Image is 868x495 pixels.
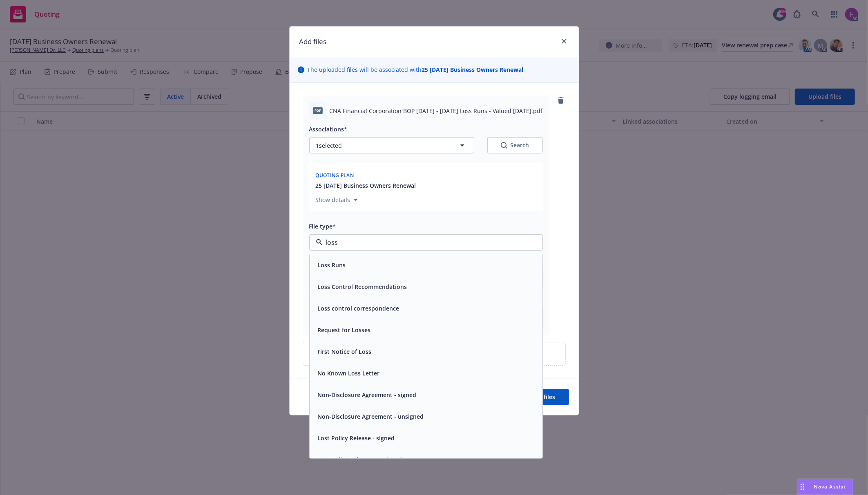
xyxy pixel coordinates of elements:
div: Search [501,141,529,149]
span: CNA Financial Corporation BOP [DATE] - [DATE] Loss Runs - Valued [DATE].pdf [330,107,543,115]
span: Associations* [309,125,348,133]
div: Upload new files [303,342,566,366]
button: Lost Policy Release - unsigned [318,455,402,464]
button: No Known Loss Letter [318,369,380,377]
strong: 25 [DATE] Business Owners Renewal [422,66,524,73]
button: Loss control correspondence [318,304,399,313]
button: Loss Runs [318,261,346,269]
button: SearchSearch [487,137,543,153]
input: Filter by keyword [323,238,526,247]
button: 1selected [309,137,474,153]
button: Non-Disclosure Agreement - unsigned [318,412,424,421]
button: Nova Assist [797,479,853,495]
span: pdf [313,107,323,113]
span: Add files [531,393,556,401]
button: 25 [DATE] Business Owners Renewal [316,181,416,190]
button: Request for Losses [318,326,371,334]
button: First Notice of Loss [318,347,372,356]
h1: Add files [299,36,327,47]
span: File type* [309,222,336,230]
button: Show details [312,195,361,205]
button: Non-Disclosure Agreement - signed [318,391,417,399]
a: close [559,36,569,46]
svg: Search [501,142,507,149]
span: Nova Assist [814,483,846,490]
button: Lost Policy Release - signed [318,434,395,442]
button: Add files [518,389,569,405]
span: The uploaded files will be associated with [308,65,524,74]
span: 1 selected [316,141,342,150]
div: Drag to move [797,479,808,495]
a: remove [556,95,566,105]
span: Quoting plan [316,172,354,179]
button: Loss Control Recommendations [318,282,407,291]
